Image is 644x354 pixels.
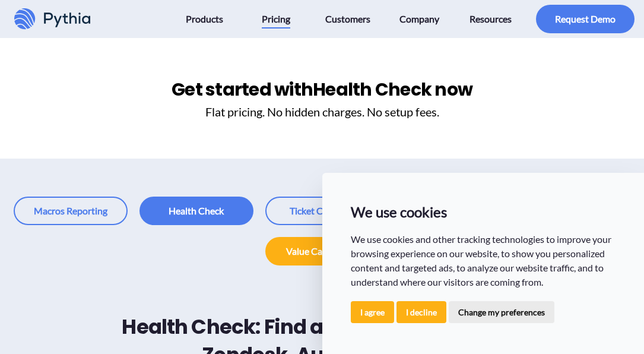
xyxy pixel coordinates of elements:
button: I decline [396,301,446,323]
button: I agree [351,301,394,323]
span: Products [186,10,223,29]
button: Change my preferences [449,301,554,323]
span: Resources [469,10,512,29]
span: Pricing [262,10,290,29]
span: Company [399,10,439,29]
span: Customers [325,10,370,29]
p: We use cookies [351,201,616,223]
p: We use cookies and other tracking technologies to improve your browsing experience on our website... [351,232,616,289]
